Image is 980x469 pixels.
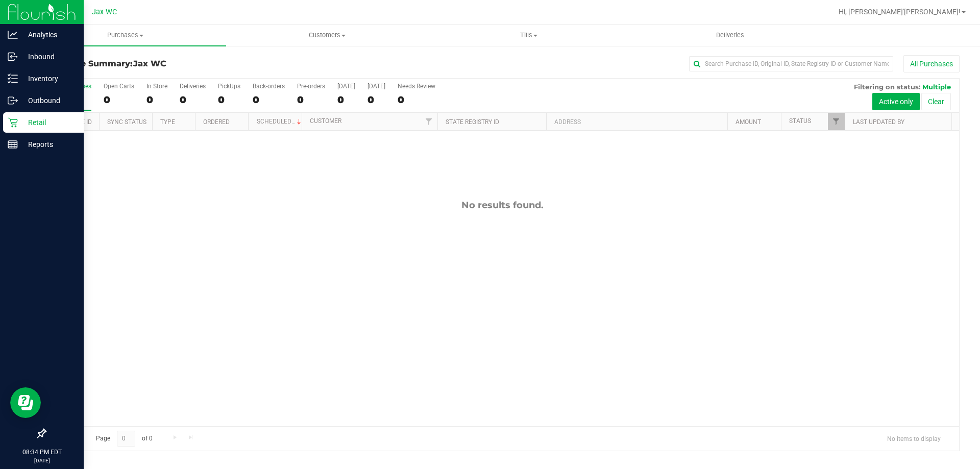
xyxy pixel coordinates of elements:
a: Customers [226,24,428,46]
a: Deliveries [629,24,831,46]
div: 0 [218,94,240,106]
span: Tills [428,31,629,40]
div: 0 [367,94,385,106]
span: No items to display [879,431,949,446]
p: Outbound [18,94,79,107]
div: 0 [398,94,435,106]
div: 0 [180,94,206,106]
button: Active only [872,93,920,110]
p: 08:34 PM EDT [5,448,79,457]
div: 0 [297,94,325,106]
div: 0 [104,94,134,106]
div: 0 [337,94,355,106]
span: Page of 0 [87,431,161,447]
p: Reports [18,138,79,151]
iframe: Resource center [10,387,41,418]
a: Tills [428,24,629,46]
h3: Purchase Summary: [45,59,350,68]
inline-svg: Retail [8,117,18,128]
span: Customers [227,31,427,40]
div: 0 [253,94,285,106]
span: Jax WC [133,59,166,68]
button: All Purchases [903,55,960,72]
a: Purchases [24,24,226,46]
a: Ordered [203,118,230,126]
span: Purchases [24,31,226,40]
a: Scheduled [257,118,303,125]
span: Jax WC [92,8,117,16]
div: Needs Review [398,83,435,90]
inline-svg: Inbound [8,52,18,62]
div: Pre-orders [297,83,325,90]
inline-svg: Analytics [8,30,18,40]
p: Analytics [18,29,79,41]
div: [DATE] [337,83,355,90]
input: Search Purchase ID, Original ID, State Registry ID or Customer Name... [689,56,893,71]
th: Address [546,113,727,131]
div: [DATE] [367,83,385,90]
div: Open Carts [104,83,134,90]
p: Retail [18,116,79,129]
a: Amount [736,118,761,126]
div: No results found. [45,200,959,211]
div: Deliveries [180,83,206,90]
div: In Store [146,83,167,90]
a: Last Updated By [853,118,904,126]
span: Filtering on status: [854,83,920,91]
div: PickUps [218,83,240,90]
span: Deliveries [702,31,758,40]
div: 0 [146,94,167,106]
div: Back-orders [253,83,285,90]
a: Sync Status [107,118,146,126]
a: Customer [310,117,341,125]
a: Status [789,117,811,125]
a: Filter [421,113,437,130]
p: [DATE] [5,457,79,464]
p: Inventory [18,72,79,85]
a: Filter [828,113,845,130]
span: Multiple [922,83,951,91]
inline-svg: Outbound [8,95,18,106]
span: Hi, [PERSON_NAME]'[PERSON_NAME]! [839,8,961,16]
a: State Registry ID [446,118,499,126]
inline-svg: Inventory [8,73,18,84]
inline-svg: Reports [8,139,18,150]
button: Clear [921,93,951,110]
p: Inbound [18,51,79,63]
a: Type [160,118,175,126]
